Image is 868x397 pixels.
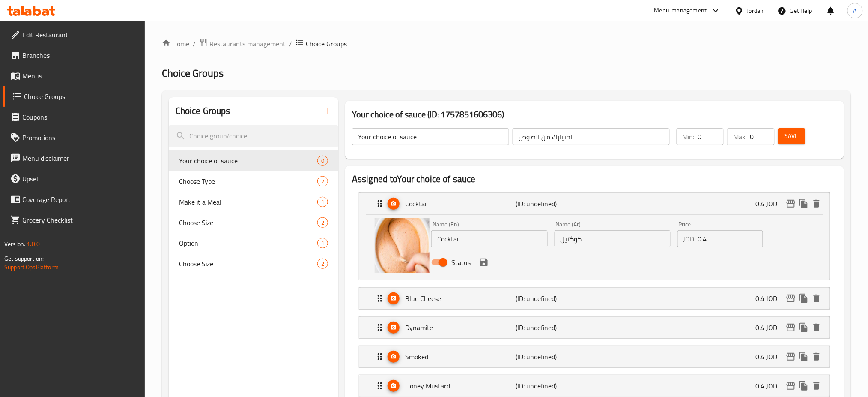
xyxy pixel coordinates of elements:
[22,50,138,60] span: Branches
[405,293,516,304] p: Blue Cheese
[654,6,707,16] div: Menu-management
[4,253,44,264] span: Get support on:
[359,346,830,367] div: Expand
[352,108,837,121] h3: Your choice of sauce (ID: 1757851606306)
[683,234,695,244] p: JOD
[516,198,590,209] p: (ID: undefined)
[3,86,145,107] a: Choice Groups
[797,350,810,363] button: duplicate
[352,189,837,284] li: ExpandCocktailName (En)Name (Ar)PriceJODStatussave
[199,38,286,49] a: Restaurants management
[784,197,797,210] button: edit
[784,350,797,363] button: edit
[797,197,810,210] button: duplicate
[810,379,823,392] button: delete
[317,217,328,228] div: Choices
[169,253,338,274] div: Choose Size2
[3,107,145,127] a: Coupons
[352,284,837,313] li: Expand
[698,230,763,247] input: Please enter price
[179,197,317,207] span: Make it a Meal
[22,174,138,184] span: Upsell
[756,198,784,209] p: 0.4 JOD
[3,148,145,168] a: Menu disclaimer
[179,259,317,269] span: Choose Size
[193,39,196,49] li: /
[516,381,590,391] p: (ID: undefined)
[22,132,138,143] span: Promotions
[797,321,810,334] button: duplicate
[22,71,138,81] span: Menus
[352,313,837,342] li: Expand
[318,260,328,268] span: 2
[778,128,805,144] button: Save
[352,173,837,186] h2: Assigned to Your choice of sauce
[179,156,317,166] span: Your choice of sauce
[179,217,317,228] span: Choose Size
[176,105,230,117] h2: Choice Groups
[810,292,823,305] button: delete
[317,156,328,166] div: Choices
[375,218,430,273] img: Cocktail
[352,342,837,371] li: Expand
[516,352,590,362] p: (ID: undefined)
[756,352,784,362] p: 0.4 JOD
[784,292,797,305] button: edit
[169,192,338,212] div: Make it a Meal1
[405,352,516,362] p: Smoked
[405,322,516,333] p: Dynamite
[3,168,145,189] a: Upsell
[784,379,797,392] button: edit
[3,45,145,66] a: Branches
[317,238,328,248] div: Choices
[162,63,224,83] span: Choice Groups
[516,322,590,333] p: (ID: undefined)
[179,176,317,186] span: Choose Type
[555,230,671,247] input: Enter name Ar
[359,193,830,214] div: Expand
[169,150,338,171] div: Your choice of sauce0
[810,197,823,210] button: delete
[683,132,695,142] p: Min:
[359,317,830,338] div: Expand
[162,38,851,49] nav: breadcrumb
[797,292,810,305] button: duplicate
[853,6,857,15] span: A
[810,321,823,334] button: delete
[3,189,145,210] a: Coverage Report
[318,157,328,165] span: 0
[22,194,138,205] span: Coverage Report
[318,198,328,206] span: 1
[318,239,328,247] span: 1
[756,381,784,391] p: 0.4 JOD
[24,91,138,102] span: Choice Groups
[756,322,784,333] p: 0.4 JOD
[169,171,338,192] div: Choose Type2
[318,219,328,227] span: 2
[785,131,799,141] span: Save
[405,198,516,209] p: Cocktail
[516,293,590,304] p: (ID: undefined)
[3,127,145,148] a: Promotions
[179,238,317,248] span: Option
[3,24,145,45] a: Edit Restaurant
[797,379,810,392] button: duplicate
[451,257,471,268] span: Status
[22,112,138,122] span: Coupons
[477,256,490,269] button: save
[289,39,292,49] li: /
[3,210,145,230] a: Grocery Checklist
[22,215,138,225] span: Grocery Checklist
[209,39,286,49] span: Restaurants management
[756,293,784,304] p: 0.4 JOD
[784,321,797,334] button: edit
[733,132,746,142] p: Max:
[4,238,25,250] span: Version:
[169,212,338,233] div: Choose Size2
[169,125,338,147] input: search
[27,238,40,250] span: 1.0.0
[162,39,189,49] a: Home
[4,262,59,273] a: Support.OpsPlatform
[22,30,138,40] span: Edit Restaurant
[318,177,328,186] span: 2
